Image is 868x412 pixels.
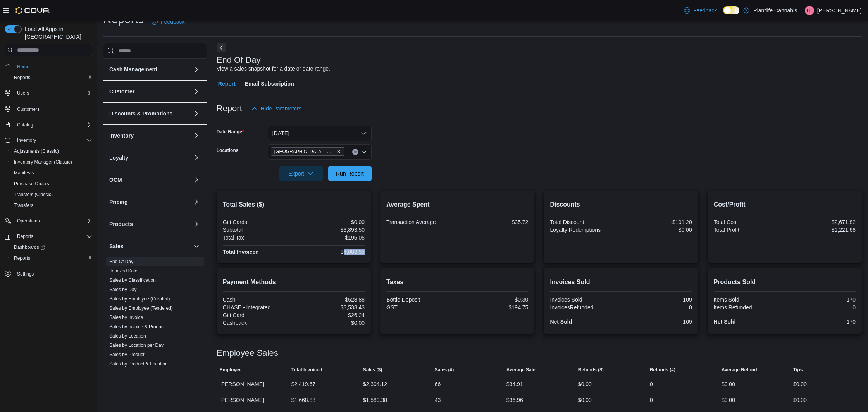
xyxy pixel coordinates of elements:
h3: Pricing [109,198,127,206]
a: Itemized Sales [109,268,140,274]
span: Load All Apps in [GEOGRAPHIC_DATA] [22,25,92,41]
span: End Of Day [109,259,133,265]
div: $0.00 [722,379,735,389]
div: Invoices Sold [550,297,619,303]
a: Dashboards [8,242,95,253]
button: Inventory [2,135,95,146]
a: Customers [14,105,43,114]
div: Total Cost [714,219,783,225]
a: Sales by Classification [109,278,156,283]
span: Tips [793,367,803,373]
a: End Of Day [109,259,133,264]
h3: OCM [109,176,122,184]
div: Gift Cards [223,219,292,225]
div: $0.30 [459,297,528,303]
h3: Discounts & Promotions [109,110,172,117]
img: Cova [15,7,50,14]
p: | [800,6,802,15]
a: Sales by Invoice [109,315,143,320]
div: Items Sold [714,297,783,303]
strong: Net Sold [714,319,736,325]
div: [PERSON_NAME] [217,392,288,408]
a: Sales by Employee (Tendered) [109,305,173,311]
button: Catalog [2,119,95,130]
span: Transfers [11,201,92,210]
button: OCM [192,175,201,184]
div: Items Refunded [714,304,783,310]
span: [GEOGRAPHIC_DATA] - Mahogany Market [274,148,335,155]
a: Sales by Day [109,287,137,292]
h3: Loyalty [109,154,128,162]
h3: Sales [109,242,124,250]
button: Reports [2,231,95,242]
div: $0.00 [295,320,365,326]
a: Purchase Orders [11,179,52,188]
button: Inventory Manager (Classic) [8,157,95,167]
div: [PERSON_NAME] [217,376,288,392]
div: $0.00 [793,395,807,405]
div: $528.88 [295,297,365,303]
div: Sales [103,257,207,390]
span: Sales by Location per Day [109,342,164,348]
a: Settings [14,269,37,279]
div: Loyalty Redemptions [550,227,619,233]
strong: Total Invoiced [223,249,259,255]
h2: Discounts [550,200,692,209]
div: $1,589.38 [363,395,387,405]
span: Inventory Manager (Classic) [11,157,92,167]
button: Sales [192,241,201,251]
span: Sales by Invoice & Product [109,324,165,330]
strong: Net Sold [550,319,572,325]
span: Export [284,166,318,181]
button: Catalog [14,120,36,129]
span: Operations [17,218,40,224]
span: Transfers [14,202,33,209]
button: Discounts & Promotions [192,109,201,118]
span: Users [14,88,92,98]
span: Transfers (Classic) [14,191,53,198]
label: Date Range [217,129,244,135]
button: Purchase Orders [8,178,95,189]
a: Inventory Manager (Classic) [11,157,75,167]
a: Transfers [11,201,36,210]
span: LL [807,6,812,15]
div: 109 [623,319,692,325]
button: Reports [8,72,95,83]
h3: Inventory [109,132,134,140]
span: Sales by Product & Location [109,361,168,367]
span: Run Report [336,170,364,178]
button: Run Report [328,166,372,181]
button: Inventory [192,131,201,140]
h3: Employee Sales [217,348,278,358]
div: $4,088.55 [295,249,365,255]
a: Sales by Location [109,333,146,339]
a: Adjustments (Classic) [11,147,62,156]
span: Home [14,62,92,71]
button: Loyalty [192,153,201,162]
button: Manifests [8,167,95,178]
span: Customers [14,104,92,114]
a: Reports [11,253,33,263]
a: Sales by Location per Day [109,343,164,348]
span: Sales by Location [109,333,146,339]
a: Sales by Product [109,352,145,357]
a: Manifests [11,168,37,178]
span: Manifests [14,170,34,176]
button: Users [2,88,95,98]
h2: Total Sales ($) [223,200,365,209]
div: $0.00 [722,395,735,405]
span: Manifests [11,168,92,178]
button: Adjustments (Classic) [8,146,95,157]
div: View a sales snapshot for a date or date range. [217,65,330,73]
span: Email Subscription [245,76,294,91]
button: Pricing [192,197,201,207]
button: Users [14,88,32,98]
span: Dashboards [11,243,92,252]
div: Gift Card [223,312,292,318]
span: Reports [11,253,92,263]
span: Itemized Sales [109,268,140,274]
p: [PERSON_NAME] [817,6,862,15]
span: Calgary - Mahogany Market [271,147,344,156]
button: Products [192,219,201,229]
